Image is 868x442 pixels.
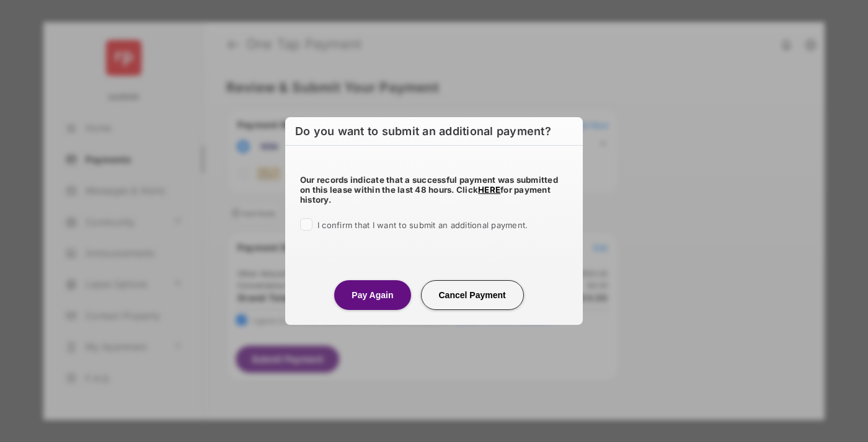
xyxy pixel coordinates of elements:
span: I confirm that I want to submit an additional payment. [317,220,528,230]
button: Cancel Payment [421,280,524,310]
a: HERE [478,185,500,195]
h6: Do you want to submit an additional payment? [285,117,583,146]
h5: Our records indicate that a successful payment was submitted on this lease within the last 48 hou... [300,175,568,205]
button: Pay Again [334,280,410,310]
